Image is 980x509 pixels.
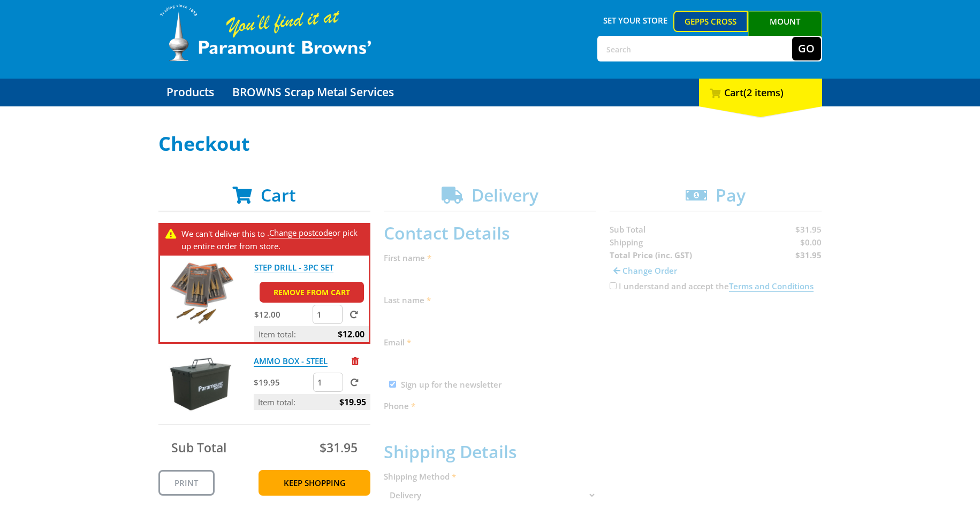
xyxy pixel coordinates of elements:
[699,79,822,106] div: Cart
[181,228,265,239] span: We can't deliver this to
[597,11,674,30] span: Set your store
[261,183,296,206] span: Cart
[339,394,366,410] span: $19.95
[171,439,226,456] span: Sub Total
[170,261,234,325] img: STEP DRILL - 3PC SET
[158,3,373,63] img: Paramount Browns'
[254,376,311,389] p: $19.95
[169,354,233,419] img: AMMO BOX - STEEL
[254,394,370,410] p: Item total:
[792,37,821,60] button: Go
[158,133,822,155] h1: Checkout
[338,326,364,342] span: $12.00
[260,282,364,303] a: Remove from cart
[598,37,792,60] input: Search
[259,470,370,496] a: Keep Shopping
[320,439,358,456] span: $31.95
[352,356,359,366] a: Remove from cart
[158,79,222,106] a: Go to the Products page
[254,262,333,273] a: STEP DRILL - 3PC SET
[254,308,310,321] p: $12.00
[160,223,369,256] div: . or pick up entire order from store.
[224,79,402,106] a: Go to the BROWNS Scrap Metal Services page
[743,86,784,99] span: (2 items)
[673,11,748,32] a: Gepps Cross
[254,326,369,342] p: Item total:
[158,470,215,496] a: Print
[269,227,332,238] a: Change postcode
[748,11,822,51] a: Mount [PERSON_NAME]
[254,356,328,367] a: AMMO BOX - STEEL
